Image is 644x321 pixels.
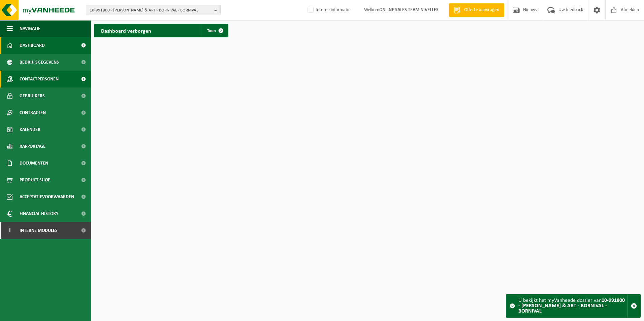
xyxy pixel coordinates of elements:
div: U bekijkt het myVanheede dossier van [518,294,627,317]
button: 10-991800 - [PERSON_NAME] & ART - BORNIVAL - BORNIVAL [86,5,221,15]
span: Kalender [20,121,40,138]
span: Navigatie [20,20,40,37]
span: Contracten [20,104,46,121]
a: Toon [202,24,228,37]
span: Bedrijfsgegevens [20,54,59,71]
strong: 10-991800 - [PERSON_NAME] & ART - BORNIVAL - BORNIVAL [518,298,625,314]
span: Gebruikers [20,87,45,104]
span: 10-991800 - [PERSON_NAME] & ART - BORNIVAL - BORNIVAL [90,5,212,15]
span: Acceptatievoorwaarden [20,188,74,205]
span: Dashboard [20,37,45,54]
span: Contactpersonen [20,71,59,87]
span: Documenten [20,155,48,172]
span: Interne modules [20,222,58,239]
span: Product Shop [20,172,50,188]
span: Financial History [20,205,58,222]
h2: Dashboard verborgen [94,24,158,37]
span: Rapportage [20,138,45,155]
label: Interne informatie [306,5,351,15]
a: Offerte aanvragen [449,3,504,17]
span: I [7,222,13,239]
span: Toon [207,29,216,33]
span: Offerte aanvragen [462,7,501,13]
strong: ONLINE SALES TEAM NIVELLES [379,7,439,12]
